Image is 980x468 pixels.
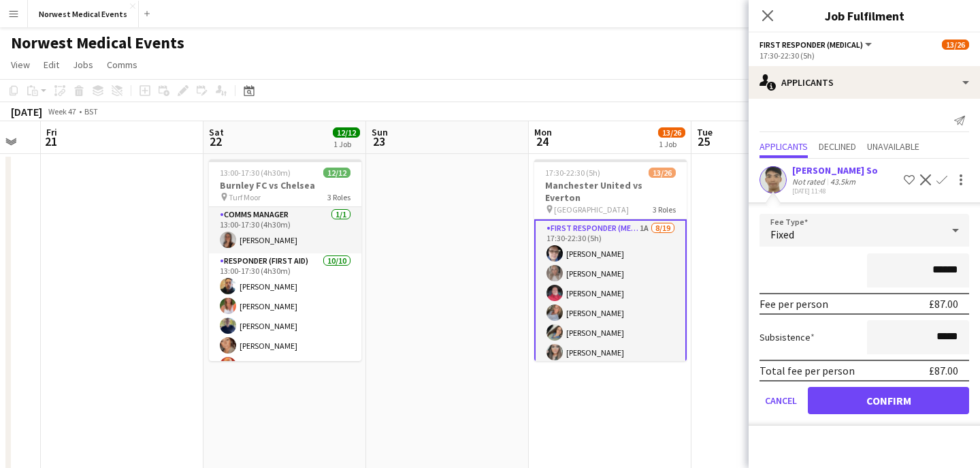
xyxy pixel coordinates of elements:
[370,134,388,149] span: 23
[209,159,361,361] app-job-card: 13:00-17:30 (4h30m)12/12Burnley FC vs Chelsea Turf Moor3 RolesComms Manager1/113:00-17:30 (4h30m)...
[770,228,794,241] span: Fixed
[808,387,969,414] button: Confirm
[749,7,980,25] h3: Job Fulfilment
[11,59,30,71] span: View
[828,176,858,187] div: 43.5km
[229,192,261,202] span: Turf Moor
[759,387,802,414] button: Cancel
[759,331,815,343] label: Subsistence
[649,168,676,178] span: 13/26
[209,126,224,138] span: Sat
[84,106,98,116] div: BST
[101,56,143,74] a: Comms
[534,179,687,204] h3: Manchester United vs Everton
[209,207,361,253] app-card-role: Comms Manager1/113:00-17:30 (4h30m)[PERSON_NAME]
[659,139,685,149] div: 1 Job
[44,134,57,149] span: 21
[792,164,878,176] div: [PERSON_NAME] So
[534,159,687,361] app-job-card: 17:30-22:30 (5h)13/26Manchester United vs Everton [GEOGRAPHIC_DATA]3 RolesFirst Responder (Medica...
[11,33,184,53] h1: Norwest Medical Events
[73,59,93,71] span: Jobs
[942,40,969,50] span: 13/26
[372,126,388,138] span: Sun
[45,106,79,116] span: Week 47
[5,56,35,74] a: View
[333,139,359,149] div: 1 Job
[697,126,713,138] span: Tue
[759,40,863,50] span: First Responder (Medical)
[534,126,552,138] span: Mon
[209,179,361,191] h3: Burnley FC vs Chelsea
[759,297,828,311] div: Fee per person
[11,105,42,119] div: [DATE]
[749,66,980,99] div: Applicants
[653,204,676,215] span: 3 Roles
[759,142,808,151] span: Applicants
[819,142,856,151] span: Declined
[554,204,629,215] span: [GEOGRAPHIC_DATA]
[759,50,969,61] div: 17:30-22:30 (5h)
[207,134,224,149] span: 22
[220,168,291,178] span: 13:00-17:30 (4h30m)
[759,364,855,377] div: Total fee per person
[867,142,919,151] span: Unavailable
[333,127,360,138] span: 12/12
[67,56,99,74] a: Jobs
[545,168,600,178] span: 17:30-22:30 (5h)
[532,134,552,149] span: 24
[327,192,350,202] span: 3 Roles
[38,56,65,74] a: Edit
[46,126,57,138] span: Fri
[759,40,874,50] button: First Responder (Medical)
[658,127,685,138] span: 13/26
[792,176,828,187] div: Not rated
[323,168,350,178] span: 12/12
[929,297,958,311] div: £87.00
[44,59,59,71] span: Edit
[107,59,137,71] span: Comms
[695,134,713,149] span: 25
[28,1,139,27] button: Norwest Medical Events
[929,364,958,377] div: £87.00
[792,187,878,196] div: [DATE] 11:48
